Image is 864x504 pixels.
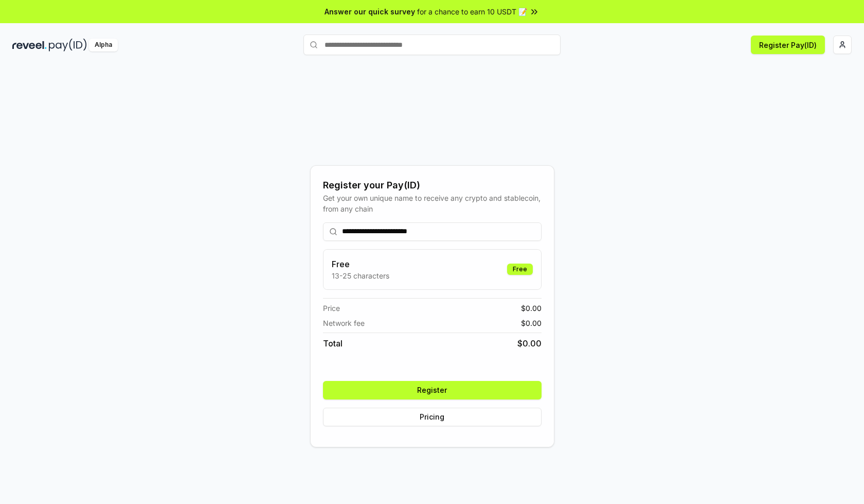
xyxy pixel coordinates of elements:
span: $ 0.00 [521,318,542,328]
div: Register your Pay(ID) [323,178,542,193]
span: $ 0.00 [521,303,542,314]
span: Answer our quick survey [325,6,415,17]
div: Get your own unique name to receive any crypto and stablecoin, from any chain [323,193,542,214]
button: Pricing [323,408,542,426]
span: $ 0.00 [517,337,542,350]
span: Total [323,337,343,350]
button: Register [323,381,542,399]
button: Register Pay(ID) [751,36,825,54]
p: 13-25 characters [332,270,389,281]
img: pay_id [49,39,87,51]
span: for a chance to earn 10 USDT 📝 [417,6,527,17]
div: Alpha [89,39,118,51]
span: Network fee [323,318,365,328]
h3: Free [332,258,389,270]
img: reveel_dark [12,39,47,51]
span: Price [323,303,340,314]
div: Free [507,264,533,275]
